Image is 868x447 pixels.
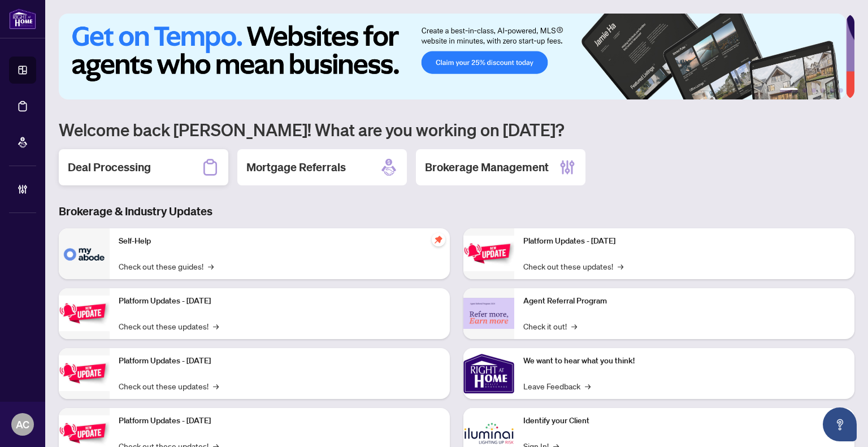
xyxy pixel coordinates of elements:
[811,88,816,93] button: 3
[119,235,441,248] p: Self-Help
[59,119,854,140] h1: Welcome back [PERSON_NAME]! What are you working on [DATE]?
[432,233,445,246] span: pushpin
[213,320,219,332] span: →
[523,355,845,367] p: We want to hear what you think!
[246,159,346,175] h2: Mortgage Referrals
[523,295,845,307] p: Agent Referral Program
[213,380,219,392] span: →
[425,159,549,175] h2: Brokerage Management
[523,380,591,392] a: Leave Feedback→
[463,236,514,271] img: Platform Updates - June 23, 2025
[16,416,29,432] span: AC
[839,88,843,93] button: 6
[59,203,854,219] h3: Brokerage & Industry Updates
[59,355,110,391] img: Platform Updates - July 21, 2025
[59,296,110,331] img: Platform Updates - September 16, 2025
[59,14,846,99] img: Slide 0
[59,228,110,279] img: Self-Help
[119,380,219,392] a: Check out these updates!→
[119,260,214,272] a: Check out these guides!→
[823,407,857,441] button: Open asap
[119,295,441,307] p: Platform Updates - [DATE]
[618,260,623,272] span: →
[208,260,214,272] span: →
[9,8,36,29] img: logo
[585,380,591,392] span: →
[119,355,441,367] p: Platform Updates - [DATE]
[523,260,623,272] a: Check out these updates!→
[463,298,514,329] img: Agent Referral Program
[523,415,845,427] p: Identify your Client
[119,415,441,427] p: Platform Updates - [DATE]
[119,320,219,332] a: Check out these updates!→
[780,88,798,93] button: 1
[802,88,807,93] button: 2
[68,159,151,175] h2: Deal Processing
[463,348,514,399] img: We want to hear what you think!
[523,320,577,332] a: Check it out!→
[571,320,577,332] span: →
[821,88,825,93] button: 4
[830,88,834,93] button: 5
[523,235,845,248] p: Platform Updates - [DATE]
